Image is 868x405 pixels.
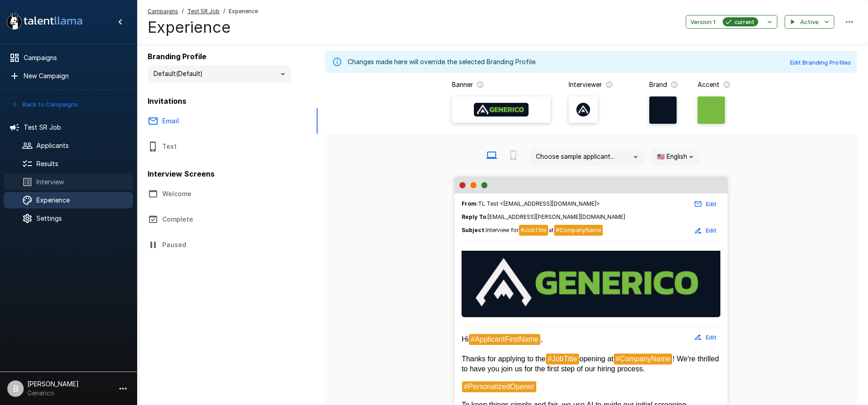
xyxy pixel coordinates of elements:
button: Active [785,15,834,29]
span: #PersonalizedOpener [462,381,536,392]
svg: The banner version of your logo. Using your logo will enable customization of brand and accent co... [477,81,484,88]
button: Edit [691,330,720,344]
button: Edit Branding Profiles [788,56,853,70]
span: / [182,7,184,16]
p: Banner [452,80,473,89]
u: Test SR Job [187,8,220,15]
span: ! We're thrilled to have you join us for the first step of our hiring process. [462,355,721,373]
span: current [731,17,758,27]
b: From [462,200,477,207]
span: #CompanyName [614,354,672,364]
svg: The background color for branded interviews and emails. It should be a color that complements you... [671,81,678,88]
span: : [EMAIL_ADDRESS][PERSON_NAME][DOMAIN_NAME] [462,213,720,222]
span: #ApplicantFirstName [469,334,540,345]
button: Email [137,108,301,134]
button: Text [137,134,301,159]
span: Interview for [486,227,519,233]
svg: The primary color for buttons in branded interviews and emails. It should be a color that complem... [723,81,730,88]
b: Reply To [462,213,486,220]
svg: The image that will show next to questions in your candidate interviews. It must be square and at... [606,81,613,88]
p: Brand [649,80,667,89]
span: : [462,225,603,236]
button: Edit [691,197,720,211]
button: Paused [137,232,301,258]
p: Interviewer [569,80,602,89]
button: Edit [691,223,720,238]
p: Accent [698,80,719,89]
span: at [549,227,554,233]
span: #CompanyName [554,225,603,236]
div: Changes made here will override the selected Branding Profile. [348,54,537,70]
span: #JobTitle [546,354,579,364]
button: Version 1current [686,15,777,29]
button: Complete [137,207,301,232]
img: Talent Llama [462,251,720,315]
img: Banner Logo [474,103,529,116]
div: Choose sample applicant... [530,148,644,166]
b: Branding Profile [148,52,206,61]
span: opening at [580,355,614,363]
span: : TL Test <[EMAIL_ADDRESS][DOMAIN_NAME]> [462,199,600,208]
button: Welcome [137,181,301,207]
u: Campaigns [148,8,178,15]
span: Experience [229,7,258,16]
span: , [541,335,543,343]
img: generic_avatar.png [576,103,590,116]
span: #JobTitle [519,225,548,236]
span: Version 1 [690,17,715,27]
span: Thanks for applying to the [462,355,545,363]
div: 🇺🇸 English [651,148,699,166]
div: Default (Default) [148,66,291,83]
label: Banner Logo [452,96,550,123]
span: / [223,7,225,16]
span: Hi [462,335,468,343]
b: Subject [462,227,484,233]
h4: Experience [148,18,231,37]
